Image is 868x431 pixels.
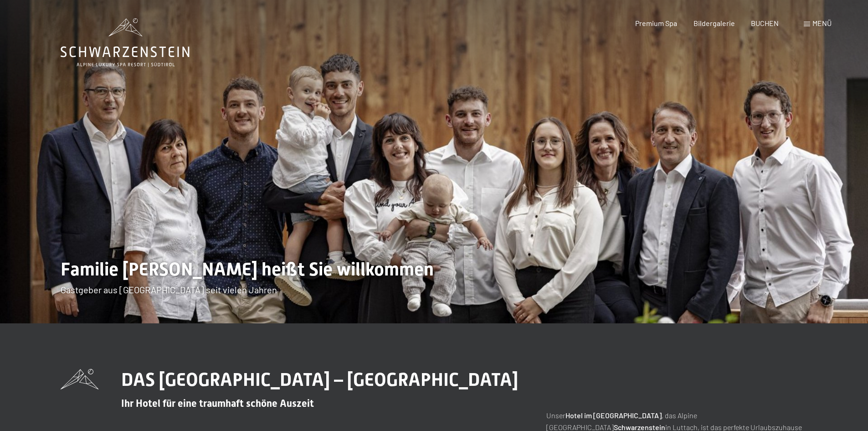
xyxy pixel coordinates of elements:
[751,19,779,27] a: BUCHEN
[61,284,277,295] span: Gastgeber aus [GEOGRAPHIC_DATA] seit vielen Jahren
[121,398,314,409] span: Ihr Hotel für eine traumhaft schöne Auszeit
[565,411,662,420] strong: Hotel im [GEOGRAPHIC_DATA]
[121,369,518,390] span: DAS [GEOGRAPHIC_DATA] – [GEOGRAPHIC_DATA]
[635,19,677,27] a: Premium Spa
[693,19,735,27] a: Bildergalerie
[61,259,434,280] span: Familie [PERSON_NAME] heißt Sie willkommen
[812,19,832,27] span: Menü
